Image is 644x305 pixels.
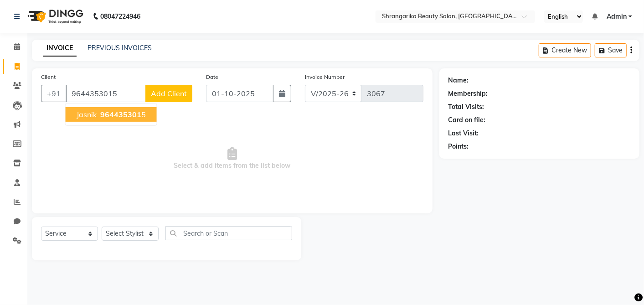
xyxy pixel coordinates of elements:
button: Save [595,43,627,57]
span: Jasnik [77,110,97,119]
span: Admin [607,12,627,21]
span: 964435301 [100,110,141,119]
label: Client [41,73,56,81]
div: Name: [448,76,469,85]
a: PREVIOUS INVOICES [88,44,152,52]
div: Total Visits: [448,102,484,112]
button: Add Client [145,85,192,102]
label: Date [206,73,218,81]
b: 08047224946 [100,4,140,29]
button: Create New [539,43,591,57]
div: Points: [448,142,469,151]
span: Select & add items from the list below [41,113,423,204]
input: Search by Name/Mobile/Email/Code [66,85,146,102]
ngb-highlight: 5 [98,110,146,119]
button: +91 [41,85,67,102]
div: Last Visit: [448,129,479,138]
input: Search or Scan [165,226,292,240]
label: Invoice Number [305,73,345,81]
a: INVOICE [43,40,77,57]
img: logo [23,4,86,29]
div: Membership: [448,89,488,98]
div: Card on file: [448,115,486,125]
span: Add Client [151,89,187,98]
